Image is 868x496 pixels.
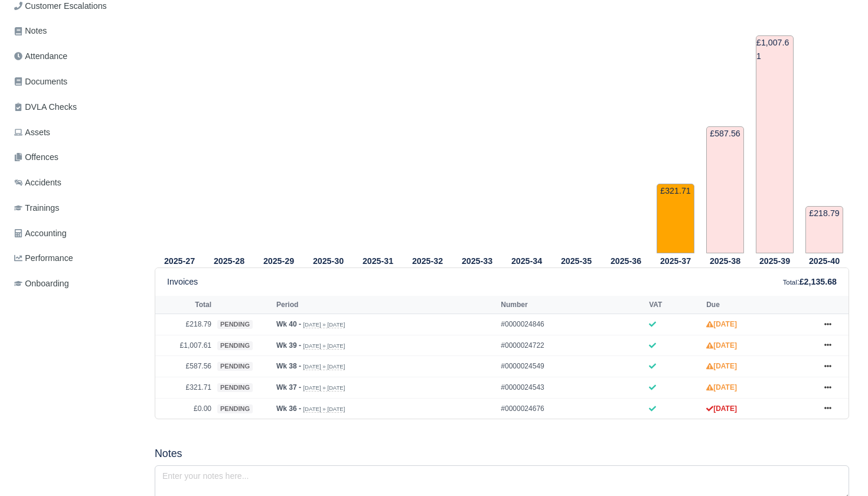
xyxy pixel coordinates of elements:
[155,296,214,314] th: Total
[155,314,214,335] td: £218.79
[276,383,301,391] strong: Wk 37 -
[498,356,646,377] td: #0000024549
[750,254,800,268] th: 2025-39
[14,252,73,265] span: Performance
[303,406,345,413] small: [DATE] » [DATE]
[155,356,214,377] td: £587.56
[601,254,651,268] th: 2025-36
[217,383,253,392] span: pending
[14,126,50,139] span: Assets
[14,75,67,89] span: Documents
[155,448,849,460] h5: Notes
[706,320,737,328] strong: [DATE]
[9,45,141,68] a: Attendance
[783,279,797,286] small: Total
[452,254,502,268] th: 2025-33
[217,320,253,329] span: pending
[700,254,750,268] th: 2025-38
[706,362,737,370] strong: [DATE]
[304,254,353,268] th: 2025-30
[204,254,254,268] th: 2025-28
[498,377,646,399] td: #0000024543
[155,335,214,356] td: £1,007.61
[9,70,141,93] a: Documents
[805,206,843,253] td: £218.79
[217,362,253,371] span: pending
[9,146,141,169] a: Offences
[498,296,646,314] th: Number
[14,151,58,164] span: Offences
[800,277,837,286] strong: £2,135.68
[14,176,61,190] span: Accidents
[783,275,837,289] div: :
[552,254,601,268] th: 2025-35
[498,398,646,419] td: #0000024676
[706,383,737,391] strong: [DATE]
[155,254,204,268] th: 2025-27
[303,363,345,370] small: [DATE] » [DATE]
[9,171,141,194] a: Accidents
[646,296,703,314] th: VAT
[276,404,301,413] strong: Wk 36 -
[809,439,868,496] iframe: Chat Widget
[657,184,694,253] td: £321.71
[276,341,301,350] strong: Wk 39 -
[254,254,304,268] th: 2025-29
[498,314,646,335] td: #0000024846
[403,254,452,268] th: 2025-32
[14,24,47,38] span: Notes
[498,335,646,356] td: #0000024722
[14,227,67,240] span: Accounting
[217,404,253,413] span: pending
[706,126,744,253] td: £587.56
[502,254,552,268] th: 2025-34
[706,404,737,413] strong: [DATE]
[353,254,403,268] th: 2025-31
[155,398,214,419] td: £0.00
[276,320,301,328] strong: Wk 40 -
[9,96,141,119] a: DVLA Checks
[155,377,214,399] td: £321.71
[9,197,141,220] a: Trainings
[276,362,301,370] strong: Wk 38 -
[14,277,69,291] span: Onboarding
[14,100,77,114] span: DVLA Checks
[14,50,67,63] span: Attendance
[9,19,141,43] a: Notes
[217,341,253,350] span: pending
[9,121,141,144] a: Assets
[303,321,345,328] small: [DATE] » [DATE]
[756,35,794,253] td: £1,007.61
[706,341,737,350] strong: [DATE]
[273,296,498,314] th: Period
[9,222,141,245] a: Accounting
[703,296,813,314] th: Due
[9,247,141,270] a: Performance
[800,254,849,268] th: 2025-40
[303,342,345,350] small: [DATE] » [DATE]
[14,201,59,215] span: Trainings
[303,384,345,391] small: [DATE] » [DATE]
[167,277,198,287] h6: Invoices
[651,254,700,268] th: 2025-37
[9,272,141,295] a: Onboarding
